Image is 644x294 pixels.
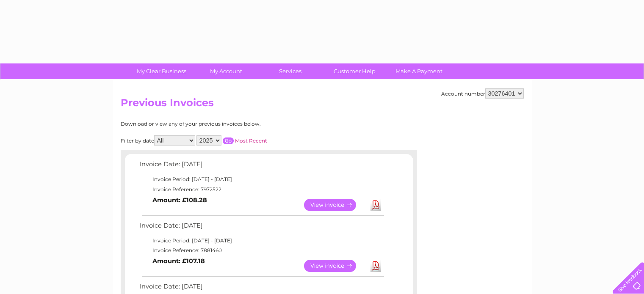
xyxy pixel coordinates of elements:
[370,199,381,211] a: Download
[255,63,325,79] a: Services
[152,257,205,265] b: Amount: £107.18
[121,135,343,146] div: Filter by date
[304,260,366,272] a: View
[138,174,385,184] td: Invoice Period: [DATE] - [DATE]
[370,260,381,272] a: Download
[191,63,261,79] a: My Account
[320,63,390,79] a: Customer Help
[235,137,267,144] a: Most Recent
[138,220,385,236] td: Invoice Date: [DATE]
[441,88,524,99] div: Account number
[127,63,196,79] a: My Clear Business
[138,245,385,256] td: Invoice Reference: 7881460
[152,196,207,204] b: Amount: £108.28
[138,184,385,195] td: Invoice Reference: 7972522
[121,121,343,127] div: Download or view any of your previous invoices below.
[138,159,385,174] td: Invoice Date: [DATE]
[121,97,524,113] h2: Previous Invoices
[304,199,366,211] a: View
[138,236,385,246] td: Invoice Period: [DATE] - [DATE]
[384,63,454,79] a: Make A Payment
